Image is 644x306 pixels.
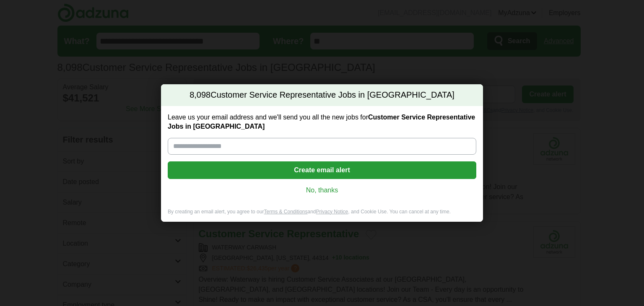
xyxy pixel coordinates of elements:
[174,186,470,195] a: No, thanks
[168,113,476,131] label: Leave us your email address and we'll send you all the new jobs for
[168,161,476,179] button: Create email alert
[316,209,348,215] a: Privacy Notice
[161,208,483,222] div: By creating an email alert, you agree to our and , and Cookie Use. You can cancel at any time.
[264,209,307,215] a: Terms & Conditions
[190,89,210,101] span: 8,098
[161,84,483,106] h2: Customer Service Representative Jobs in [GEOGRAPHIC_DATA]
[168,114,475,130] strong: Customer Service Representative Jobs in [GEOGRAPHIC_DATA]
